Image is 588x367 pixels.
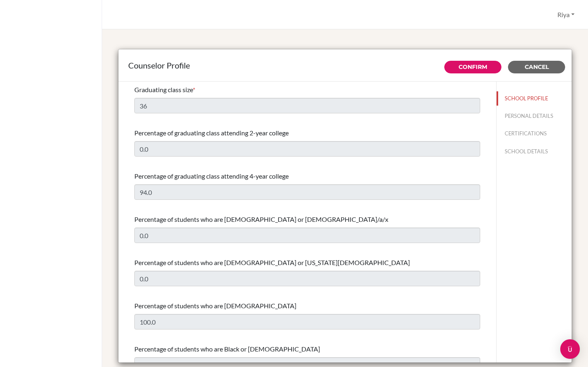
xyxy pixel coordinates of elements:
[560,339,580,359] div: Open Intercom Messenger
[497,144,572,159] button: SCHOOL DETAILS
[497,126,572,141] button: CERTIFICATIONS
[554,7,578,22] button: Riya
[497,109,572,123] button: PERSONAL DETAILS
[134,302,296,310] span: Percentage of students who are [DEMOGRAPHIC_DATA]
[134,215,388,223] span: Percentage of students who are [DEMOGRAPHIC_DATA] or [DEMOGRAPHIC_DATA]/a/x
[134,259,410,266] span: Percentage of students who are [DEMOGRAPHIC_DATA] or [US_STATE][DEMOGRAPHIC_DATA]
[128,59,562,71] div: Counselor Profile
[497,91,572,106] button: SCHOOL PROFILE
[134,172,289,180] span: Percentage of graduating class attending 4-year college
[134,129,289,137] span: Percentage of graduating class attending 2-year college
[134,86,193,93] span: Graduating class size
[134,345,320,353] span: Percentage of students who are Black or [DEMOGRAPHIC_DATA]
